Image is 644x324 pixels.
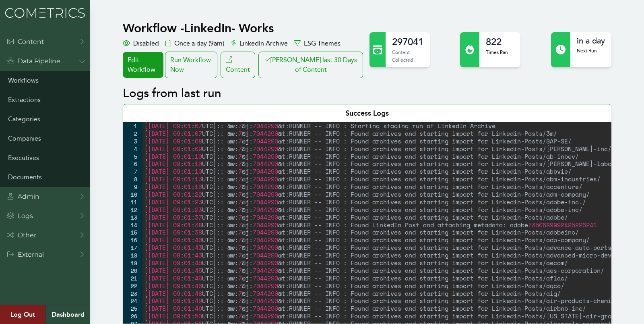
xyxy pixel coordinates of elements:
[6,37,44,47] div: Content
[6,231,36,240] div: Other
[123,104,611,122] div: Success Logs
[123,297,142,305] div: 24
[392,35,423,48] h2: 297041
[123,130,142,137] div: 2
[577,35,605,47] h2: in a day
[165,52,217,78] div: Run Workflow Now
[123,206,142,214] div: 12
[123,290,142,297] div: 23
[123,39,159,48] div: Disabled
[123,145,142,153] div: 4
[165,39,224,48] div: Once a day (9am)
[45,305,90,324] a: Dashboard
[123,312,142,320] div: 26
[577,47,605,55] p: Next Run
[123,168,142,175] div: 7
[123,21,365,35] h1: Workflow - LinkedIn- Works
[123,267,142,274] div: 20
[6,211,33,221] div: Logs
[123,214,142,221] div: 13
[6,250,44,260] div: External
[123,244,142,251] div: 17
[123,251,142,259] div: 18
[486,35,508,48] h2: 822
[231,39,288,48] div: LinkedIn Archive
[123,183,142,191] div: 9
[392,48,423,64] p: Content Collected
[123,236,142,244] div: 16
[294,39,341,48] div: ESG Themes
[221,52,255,78] a: Content
[486,48,508,56] p: Times Ran
[123,228,142,236] div: 15
[123,153,142,160] div: 5
[123,137,142,145] div: 3
[123,221,142,229] div: 14
[6,56,60,66] div: Data Pipeline
[123,175,142,183] div: 8
[123,274,142,282] div: 21
[123,198,142,206] div: 11
[123,52,163,78] a: Edit Workflow
[123,122,142,130] div: 1
[123,259,142,267] div: 19
[123,160,142,168] div: 6
[123,282,142,290] div: 22
[123,305,142,312] div: 25
[123,86,611,101] h2: Logs from last run
[6,192,39,201] div: Admin
[123,191,142,198] div: 10
[258,52,363,78] button: [PERSON_NAME] last 30 Days of Content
